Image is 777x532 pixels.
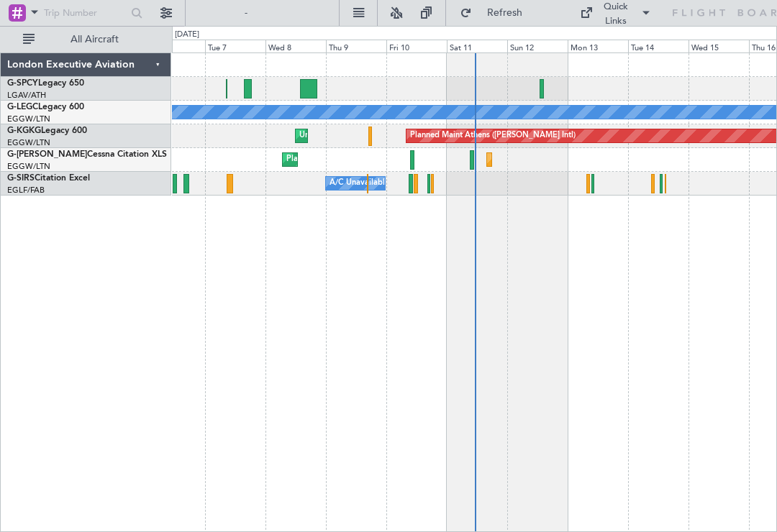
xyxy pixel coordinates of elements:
[7,150,167,159] a: G-[PERSON_NAME]Cessna Citation XLS
[7,103,38,111] span: G-LEGC
[410,125,576,147] div: Planned Maint Athens ([PERSON_NAME] Intl)
[205,40,265,52] div: Tue 7
[286,149,513,170] div: Planned Maint [GEOGRAPHIC_DATA] ([GEOGRAPHIC_DATA])
[7,103,84,111] a: G-LEGCLegacy 600
[37,35,152,45] span: All Aircraft
[16,28,156,51] button: All Aircraft
[326,40,386,52] div: Thu 9
[7,161,50,172] a: EGGW/LTN
[628,40,689,52] div: Tue 14
[7,185,45,196] a: EGLF/FAB
[265,40,326,52] div: Wed 8
[7,79,84,88] a: G-SPCYLegacy 650
[689,40,749,52] div: Wed 15
[475,8,535,18] span: Refresh
[7,114,50,124] a: EGGW/LTN
[568,40,628,52] div: Mon 13
[7,127,41,135] span: G-KGKG
[145,40,205,52] div: Mon 6
[7,150,87,159] span: G-[PERSON_NAME]
[44,2,127,24] input: Trip Number
[7,79,38,88] span: G-SPCY
[491,149,727,170] div: Unplanned Maint [GEOGRAPHIC_DATA] ([GEOGRAPHIC_DATA])
[386,40,447,52] div: Fri 10
[453,1,540,24] button: Refresh
[447,40,507,52] div: Sat 11
[7,174,35,183] span: G-SIRS
[7,90,46,101] a: LGAV/ATH
[7,127,87,135] a: G-KGKGLegacy 600
[7,174,90,183] a: G-SIRSCitation Excel
[330,173,389,194] div: A/C Unavailable
[299,125,481,147] div: Unplanned Maint [GEOGRAPHIC_DATA] (Ataturk)
[507,40,568,52] div: Sun 12
[7,137,50,148] a: EGGW/LTN
[573,1,659,24] button: Quick Links
[175,29,199,41] div: [DATE]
